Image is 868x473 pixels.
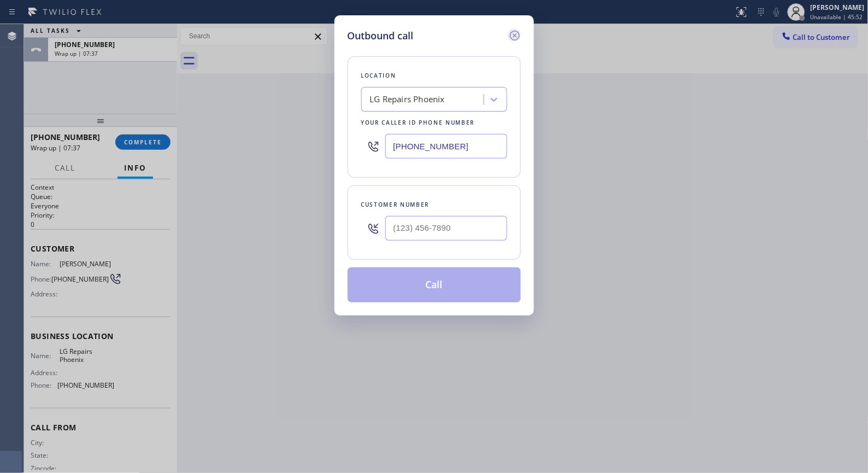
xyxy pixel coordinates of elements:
[348,28,414,43] h5: Outbound call
[385,134,507,159] input: (123) 456-7890
[385,216,507,241] input: (123) 456-7890
[361,70,507,81] div: Location
[370,94,445,106] div: LG Repairs Phoenix
[348,267,521,302] button: Call
[361,117,507,129] div: Your caller id phone number
[361,199,507,211] div: Customer number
